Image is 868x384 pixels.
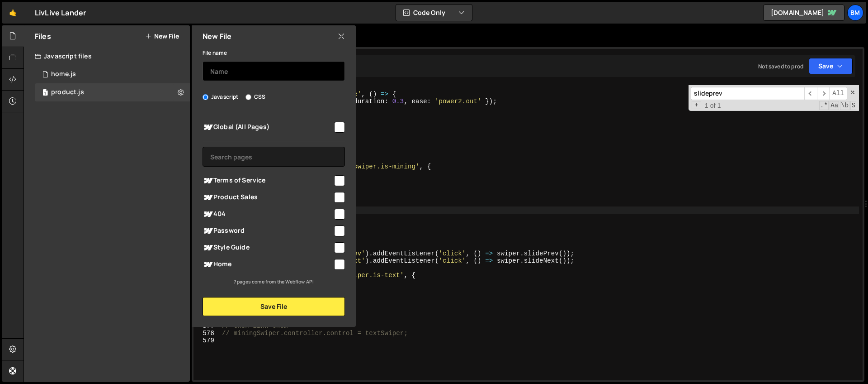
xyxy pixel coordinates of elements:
[35,65,190,83] div: 16693/45606.js
[819,101,829,110] span: RegExp Search
[145,33,179,40] button: New File
[203,242,333,253] span: Style Guide
[203,209,333,220] span: 404
[245,94,251,100] input: CSS
[203,259,333,270] span: Home
[245,92,265,101] label: CSS
[234,278,314,285] small: 7 pages come from the Webflow API
[51,70,76,78] div: home.js
[203,92,239,101] label: Javascript
[42,90,48,97] span: 1
[203,147,345,167] input: Search pages
[203,192,333,203] span: Product Sales
[24,47,190,65] div: Javascript files
[829,87,847,100] span: Alt-Enter
[203,297,345,316] button: Save File
[804,87,817,100] span: ​
[193,337,220,344] div: 579
[691,87,804,100] input: Search for
[850,101,856,110] span: Search In Selection
[35,31,51,41] h2: Files
[692,101,701,109] span: Toggle Replace mode
[203,48,227,58] label: File name
[203,175,333,186] span: Terms of Service
[840,101,849,110] span: Whole Word Search
[35,83,190,101] div: 16693/45611.js
[203,31,231,41] h2: New File
[763,5,844,21] a: [DOMAIN_NAME]
[758,62,803,70] div: Not saved to prod
[701,102,725,109] span: 1 of 1
[203,61,345,81] input: Name
[203,226,333,236] span: Password
[193,330,220,337] div: 578
[35,7,86,18] div: LivLive Lander
[830,101,839,110] span: CaseSensitive Search
[809,58,853,74] button: Save
[51,88,84,96] div: product.js
[203,94,208,100] input: Javascript
[2,2,24,24] a: 🤙
[817,87,830,100] span: ​
[203,122,333,133] span: Global (All Pages)
[396,5,472,21] button: Code Only
[847,5,863,21] a: bm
